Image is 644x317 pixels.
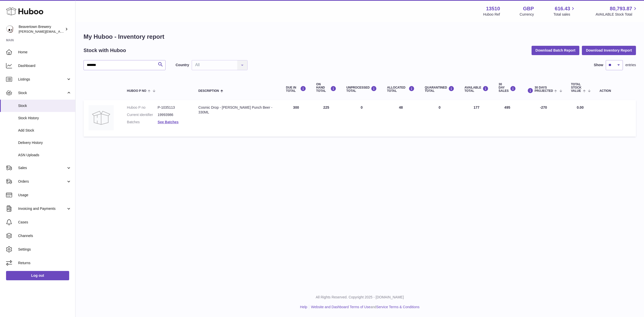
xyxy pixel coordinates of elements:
p: All Rights Reserved. Copyright 2025 - [DOMAIN_NAME] [79,295,640,300]
img: Matthew.McCormack@beavertownbrewery.co.uk [6,25,14,33]
td: 495 [494,100,521,137]
span: Sales [18,166,66,170]
dt: Batches [127,120,158,125]
span: Invoicing and Payments [18,206,66,211]
a: 80,793.87 AVAILABLE Stock Total [595,5,638,17]
a: Website and Dashboard Terms of Use [311,305,370,309]
dt: Current identifier [127,112,158,117]
span: 0.00 [577,105,584,109]
span: Returns [18,261,71,265]
td: 225 [311,100,341,137]
span: Add Stock [18,128,71,133]
span: Huboo P no [127,89,146,93]
span: 616.43 [555,5,570,12]
div: ALLOCATED Total [387,86,415,93]
h2: Stock with Huboo [84,47,126,54]
dt: Huboo P no [127,105,158,110]
span: 0 [438,105,440,109]
div: UNPROCESSED Total [346,86,377,93]
span: AVAILABLE Stock Total [595,12,638,17]
span: Listings [18,77,66,82]
span: Home [18,50,71,55]
div: Beavertown Brewery [19,24,64,34]
dd: P-1035113 [158,105,188,110]
span: Description [198,89,219,93]
a: Help [300,305,307,309]
span: Stock [18,91,66,95]
a: See Batches [158,120,179,124]
span: 30 DAYS PROJECTED [535,86,553,93]
span: Cases [18,220,71,225]
strong: 13510 [486,5,500,12]
a: Log out [6,271,69,280]
td: -270 [521,100,566,137]
td: 300 [281,100,311,137]
div: Huboo Ref [483,12,500,17]
span: Orders [18,179,66,184]
div: DUE IN TOTAL [286,86,306,93]
span: entries [625,63,636,67]
div: ON HAND Total [316,83,336,93]
span: Total sales [553,12,576,17]
div: Currency [520,12,534,17]
div: QUARANTINED Total [425,86,454,93]
span: Usage [18,193,71,197]
span: ASN Uploads [18,153,71,157]
td: 0 [341,100,382,137]
span: Stock History [18,116,71,121]
label: Country [176,63,189,67]
span: Settings [18,247,71,252]
div: 30 DAY SALES [499,83,516,93]
span: Dashboard [18,63,71,68]
div: Cosmic Drop - [PERSON_NAME] Punch Beer - 330ML [198,105,276,115]
span: Delivery History [18,140,71,145]
button: Download Inventory Report [582,46,636,55]
label: Show [594,63,603,67]
div: AVAILABLE Total [464,86,489,93]
span: Channels [18,233,71,238]
span: 80,793.87 [610,5,632,12]
a: 616.43 Total sales [553,5,576,17]
strong: GBP [523,5,534,12]
button: Download Batch Report [532,46,580,55]
a: Service Terms & Conditions [376,305,420,309]
img: product image [89,105,114,130]
td: 48 [382,100,420,137]
span: [PERSON_NAME][EMAIL_ADDRESS][PERSON_NAME][DOMAIN_NAME] [19,29,128,33]
h1: My Huboo - Inventory report [84,33,636,41]
span: Stock [18,103,71,108]
li: and [309,305,419,309]
td: 177 [459,100,494,137]
div: Action [599,89,631,93]
span: Total stock value [571,83,582,93]
dd: 19993986 [158,112,188,117]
